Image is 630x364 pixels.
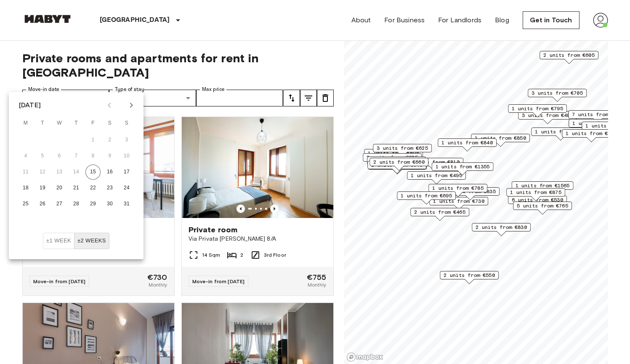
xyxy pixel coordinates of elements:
[182,117,333,218] img: Marketing picture of unit IT-14-055-010-002H
[384,15,425,25] a: For Business
[283,90,300,106] button: tune
[69,115,84,132] span: Thursday
[85,197,101,212] button: 29
[523,11,579,29] a: Get in Touch
[308,281,326,289] span: Monthly
[518,111,577,124] div: Map marker
[35,181,50,196] button: 19
[377,144,428,152] span: 3 units from €625
[240,251,243,259] span: 2
[202,86,225,93] label: Max price
[506,188,565,201] div: Map marker
[441,187,500,200] div: Map marker
[407,171,466,184] div: Map marker
[475,134,526,142] span: 1 units from €850
[515,182,569,189] span: 1 units from €1565
[189,235,327,243] span: Via Privata [PERSON_NAME] 8/A
[367,157,426,170] div: Map marker
[444,188,496,195] span: 3 units from €835
[528,89,587,102] div: Map marker
[495,15,509,25] a: Blog
[438,15,481,25] a: For Landlords
[397,191,456,205] div: Map marker
[367,154,418,161] span: 2 units from €635
[511,181,573,194] div: Map marker
[531,128,590,141] div: Map marker
[371,157,422,165] span: 1 units from €695
[444,271,495,279] span: 2 units from €550
[52,115,67,132] span: Wednesday
[471,134,530,147] div: Map marker
[441,139,493,146] span: 1 units from €840
[18,197,33,212] button: 25
[476,223,527,231] span: 2 units from €830
[569,119,627,132] div: Map marker
[102,115,117,132] span: Saturday
[440,271,499,284] div: Map marker
[69,197,84,212] button: 28
[22,51,334,80] span: Private rooms and apartments for rent in [GEOGRAPHIC_DATA]
[192,278,245,284] span: Move-in from [DATE]
[351,15,371,25] a: About
[19,100,41,110] div: [DATE]
[43,233,74,249] button: ±1 week
[401,192,452,199] span: 1 units from €695
[102,165,117,180] button: 16
[74,233,109,249] button: ±2 weeks
[85,181,101,196] button: 22
[368,149,419,157] span: 1 units from €695
[532,89,583,97] span: 3 units from €705
[363,153,422,166] div: Map marker
[568,110,627,123] div: Map marker
[202,251,221,259] span: 14 Sqm
[22,15,73,23] img: Habyt
[435,163,489,170] span: 1 units from €1355
[102,181,117,196] button: 23
[428,184,487,197] div: Map marker
[300,90,317,106] button: tune
[264,251,286,259] span: 3rd Floor
[346,352,383,362] a: Mapbox logo
[270,205,279,213] button: Previous image
[373,158,425,166] span: 2 units from €660
[237,205,245,213] button: Previous image
[517,202,568,210] span: 5 units from €765
[115,86,144,93] label: Type of stay
[18,181,33,196] button: 18
[124,98,138,112] button: Next month
[149,281,167,289] span: Monthly
[119,165,134,180] button: 17
[28,86,59,93] label: Move-in date
[408,158,460,166] span: 2 units from €810
[572,120,624,127] span: 1 units from €740
[429,197,488,210] div: Map marker
[317,90,334,106] button: tune
[535,128,586,136] span: 1 units from €770
[369,158,428,171] div: Map marker
[85,165,101,180] button: 15
[510,189,561,196] span: 1 units from €875
[119,197,134,212] button: 31
[404,158,463,171] div: Map marker
[364,149,423,162] div: Map marker
[432,184,484,192] span: 1 units from €785
[572,111,623,118] span: 7 units from €730
[119,115,134,132] span: Sunday
[18,115,33,132] span: Monday
[508,196,567,209] div: Map marker
[189,225,238,235] span: Private room
[512,105,563,112] span: 1 units from €795
[35,115,50,132] span: Tuesday
[307,274,327,281] span: €755
[52,181,67,196] button: 20
[102,197,117,212] button: 30
[414,208,465,216] span: 2 units from €465
[438,138,497,151] div: Map marker
[43,233,109,249] div: Move In Flexibility
[562,129,621,142] div: Map marker
[181,117,334,296] a: Marketing picture of unit IT-14-055-010-002HPrevious imagePrevious imagePrivate roomVia Privata [...
[35,197,50,212] button: 26
[472,223,531,236] div: Map marker
[431,162,493,175] div: Map marker
[85,115,101,132] span: Friday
